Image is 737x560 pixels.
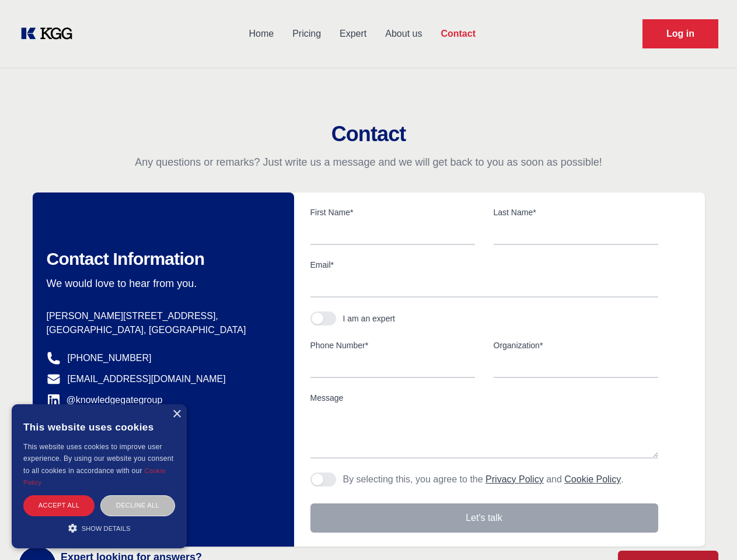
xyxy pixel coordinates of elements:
div: Accept all [23,495,95,516]
div: I am an expert [343,313,396,324]
button: Let's talk [310,503,658,533]
label: Last Name* [494,206,658,218]
a: [PHONE_NUMBER] [68,351,152,365]
p: Any questions or remarks? Just write us a message and we will get back to you as soon as possible! [14,155,723,169]
iframe: Chat Widget [679,504,737,560]
h2: Contact [14,123,723,146]
a: Pricing [283,19,330,49]
label: Organization* [494,339,658,351]
label: Email* [310,259,658,271]
a: Request Demo [642,19,718,48]
label: Phone Number* [310,339,475,351]
p: [GEOGRAPHIC_DATA], [GEOGRAPHIC_DATA] [47,323,275,337]
span: Show details [82,525,131,532]
span: This website uses cookies to improve user experience. By using our website you consent to all coo... [23,443,173,475]
label: Message [310,392,658,404]
div: This website uses cookies [23,413,175,441]
a: Cookie Policy [23,467,166,486]
a: Privacy Policy [485,474,544,484]
a: Cookie Policy [564,474,621,484]
a: Expert [330,19,376,49]
p: We would love to hear from you. [47,276,275,290]
p: By selecting this, you agree to the and . [343,473,624,487]
div: Close [172,410,181,419]
h2: Contact Information [47,249,275,269]
label: First Name* [310,206,475,218]
div: Decline all [100,495,175,516]
a: Contact [431,19,485,49]
a: @knowledgegategroup [47,393,163,407]
a: KOL Knowledge Platform: Talk to Key External Experts (KEE) [19,24,82,43]
a: About us [376,19,431,49]
a: Home [239,19,283,49]
div: Show details [23,522,175,534]
p: [PERSON_NAME][STREET_ADDRESS], [47,309,275,323]
a: [EMAIL_ADDRESS][DOMAIN_NAME] [68,372,226,386]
